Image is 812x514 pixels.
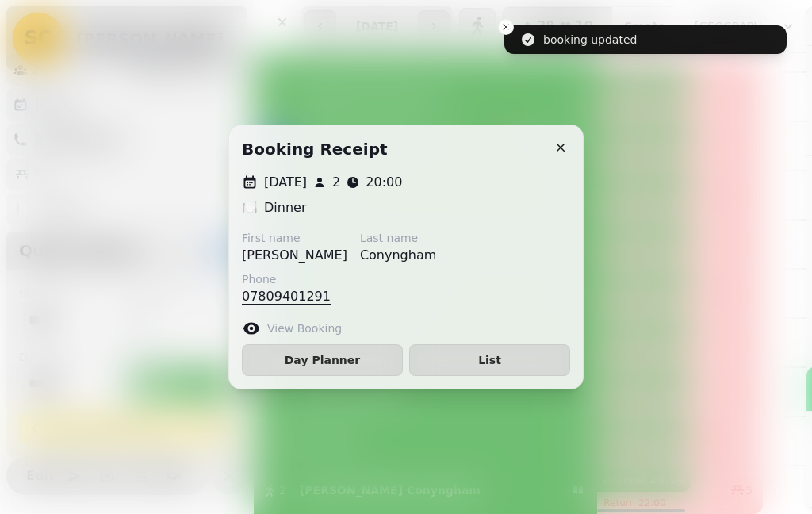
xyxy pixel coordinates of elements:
button: List [409,344,570,376]
span: List [423,355,557,366]
p: 🍽️ [242,198,258,217]
p: Conyngham [360,246,436,265]
p: [DATE] [264,173,307,192]
span: Day Planner [255,355,389,366]
p: [PERSON_NAME] [242,246,347,265]
h2: Booking receipt [242,138,388,160]
p: Dinner [264,198,306,217]
label: Phone [242,271,331,287]
button: Day Planner [242,344,403,376]
p: 20:00 [366,173,402,192]
label: First name [242,230,347,246]
label: View Booking [267,320,342,336]
label: Last name [360,230,436,246]
p: 2 [332,173,340,192]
